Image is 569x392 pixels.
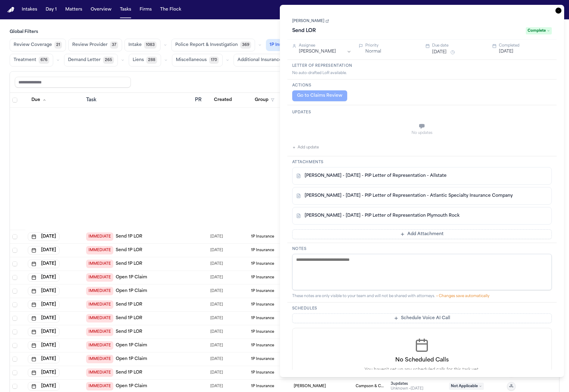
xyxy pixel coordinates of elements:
span: Not Applicable [449,383,484,390]
div: These notes are only visible to your team and will not be shared with attorneys. [292,294,552,299]
h3: Notes [292,247,552,251]
h3: Global Filters [10,29,559,35]
div: No auto-drafted LoR available. [292,71,552,76]
a: Matters [63,4,85,15]
span: 8/28/2025, 10:29:53 AM [210,341,223,350]
span: 1P Insurance [251,248,274,253]
span: Review Provider [72,42,108,48]
span: Select row [12,329,17,334]
span: 8/27/2025, 4:49:45 PM [210,300,223,309]
span: Demand Letter [68,57,101,63]
div: No updates [292,131,552,135]
button: Treatment676 [10,54,53,66]
span: 1P Insurance [251,275,274,280]
button: Additional Insurance0 [234,54,294,66]
span: 1P Insurance [251,261,274,266]
a: Send 1P LOR [116,261,142,267]
span: 1P Insurance [251,234,274,239]
span: IMMEDIATE [86,260,113,268]
button: Snooze task [449,49,456,56]
a: Open 1P Claim [116,274,147,280]
a: Open 1P Claim [116,356,147,362]
span: Campson & Campson [356,384,386,389]
span: 1P Insurance [251,343,274,348]
span: Select row [12,234,17,239]
span: IMMEDIATE [86,232,113,241]
button: [DATE] [28,246,60,254]
button: [DATE] [28,382,60,390]
button: [DATE] [28,355,60,363]
div: Due date [432,43,485,48]
button: Miscellaneous170 [172,54,223,66]
span: Liens [133,57,144,63]
span: 1P Insurance [251,384,274,389]
span: IMMEDIATE [86,314,113,322]
button: [DATE] [28,314,60,322]
span: Select row [12,357,17,361]
button: Firms [137,4,154,15]
button: [DATE] [28,232,60,241]
span: 1P Insurance [251,357,274,361]
button: Normal [365,49,381,55]
span: 8/28/2025, 11:38:47 AM [210,314,223,322]
span: IMMEDIATE [86,341,113,350]
span: Intake [128,42,142,48]
button: The Flock [158,4,184,15]
span: IMMEDIATE [86,328,113,336]
span: 1P Insurance [270,42,296,48]
div: Priority [365,43,418,48]
span: Additional Insurance [238,57,282,63]
button: [DATE] [28,341,60,350]
button: Intakes [19,4,40,15]
button: [DATE] [28,273,60,282]
p: You haven't set up any scheduled calls for this task yet. Create a schedule to automatically run ... [364,367,480,385]
button: Schedule Voice AI Call [292,313,552,323]
a: Send 1P LOR [116,329,142,335]
button: JL [507,382,516,390]
span: 8/21/2025, 10:39:02 AM [210,246,223,254]
span: Michael Terry [294,384,326,389]
span: 8/28/2025, 10:29:53 AM [210,328,223,336]
span: 288 [146,57,157,64]
span: 1083 [144,41,157,49]
a: Send 1P LOR [116,247,142,253]
button: Tasks [118,4,134,15]
span: Miscellaneous [176,57,207,63]
img: Finch Logo [7,7,15,13]
span: 265 [103,57,114,64]
h3: Attachments [292,160,552,165]
button: Add update [292,144,319,151]
button: Due [28,95,50,105]
button: Overview [88,4,114,15]
span: Treatment [14,57,36,63]
button: 1P Insurance291 [266,39,312,51]
h3: Letter of Representation [292,63,552,68]
div: PR [195,96,205,104]
button: Review Provider37 [68,39,122,51]
span: Select row [12,370,17,375]
button: Group [251,95,278,105]
span: 369 [240,41,251,49]
a: Open 1P Claim [116,288,147,294]
span: 8/26/2025, 12:51:40 PM [210,273,223,282]
a: [PERSON_NAME] [292,19,329,24]
span: Complete [526,27,552,34]
span: 170 [209,57,219,64]
h3: No Scheduled Calls [302,356,542,364]
span: Select row [12,275,17,280]
div: Last updated by System at 9/2/2025, 4:52:50 PM [391,386,423,391]
span: 1P Insurance [251,289,274,293]
span: Select row [12,261,17,266]
span: 8/27/2025, 4:49:45 PM [210,287,223,295]
span: IMMEDIATE [86,287,113,295]
a: [PERSON_NAME] - [DATE] - PIP Letter of Representation - Allstate [305,173,447,179]
span: 1P Insurance [251,370,274,375]
a: [PERSON_NAME] - [DATE] - PIP Letter of Representation - Atlantic Specialty Insurance Company [305,193,513,199]
button: [DATE] [432,49,447,55]
span: IMMEDIATE [86,355,113,363]
a: Day 1 [43,4,59,15]
span: IMMEDIATE [86,368,113,377]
